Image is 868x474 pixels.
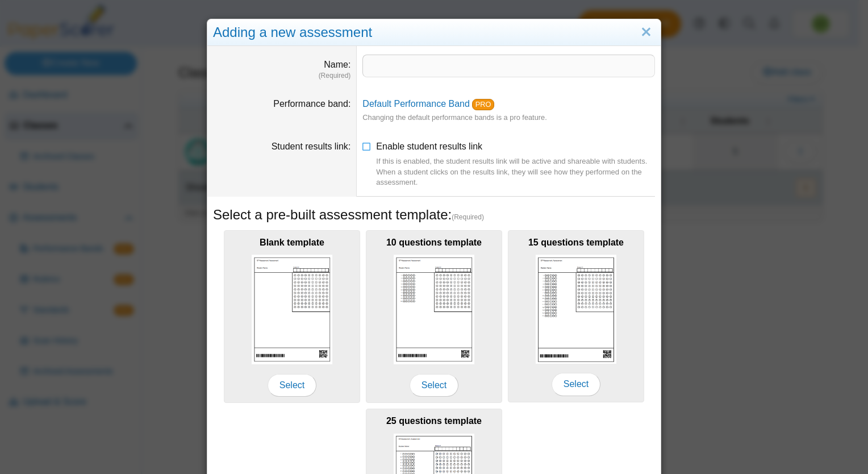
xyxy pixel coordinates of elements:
img: scan_sheet_10_questions.png [394,255,474,364]
span: Enable student results link [376,142,655,188]
b: 15 questions template [528,238,624,247]
div: If this is enabled, the student results link will be active and shareable with students. When a s... [376,156,655,188]
b: 10 questions template [386,238,482,247]
span: (Required) [452,213,484,222]
b: Blank template [260,238,324,247]
label: Name [324,60,350,69]
a: PRO [472,99,494,110]
small: Changing the default performance bands is a pro feature. [362,113,546,122]
span: Select [410,374,458,397]
dfn: (Required) [213,71,350,81]
label: Performance band [273,99,350,109]
label: Student results link [272,142,351,151]
span: Select [268,374,316,397]
div: Adding a new assessment [207,19,661,46]
img: scan_sheet_15_questions.png [536,255,616,364]
span: Select [552,373,600,396]
img: scan_sheet_blank.png [252,255,332,364]
a: Default Performance Band [362,99,470,109]
b: 25 questions template [386,416,482,426]
h5: Select a pre-built assessment template: [213,205,655,224]
a: Close [637,23,655,42]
